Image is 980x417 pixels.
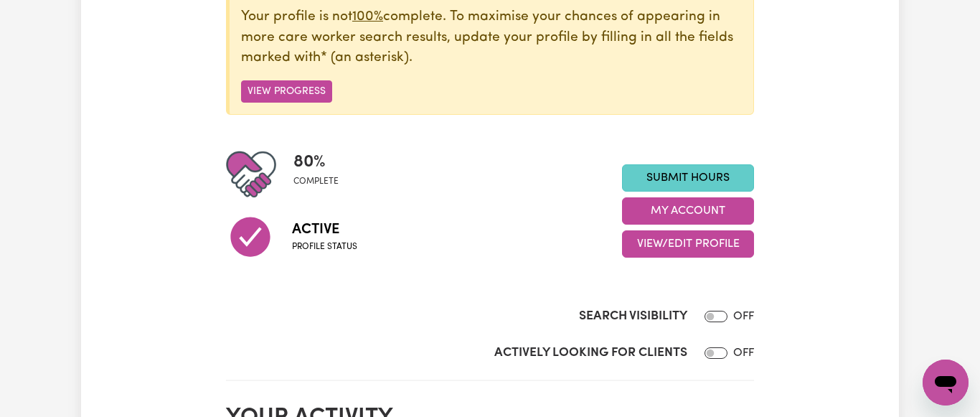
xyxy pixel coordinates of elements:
button: View/Edit Profile [622,230,754,258]
a: Submit Hours [622,164,754,192]
span: Active [292,219,357,240]
label: Actively Looking for Clients [494,344,687,362]
span: an asterisk [321,51,409,65]
span: OFF [733,347,754,359]
label: Search Visibility [579,307,687,326]
span: complete [293,175,339,188]
span: 80 % [293,149,339,175]
button: View Progress [241,80,332,103]
button: My Account [622,197,754,225]
span: Profile status [292,240,357,253]
u: 100% [352,10,383,24]
span: OFF [733,311,754,322]
iframe: Button to launch messaging window, conversation in progress [923,360,969,406]
p: Your profile is not complete. To maximise your chances of appearing in more care worker search re... [241,7,742,69]
div: Profile completeness: 80% [293,149,350,200]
